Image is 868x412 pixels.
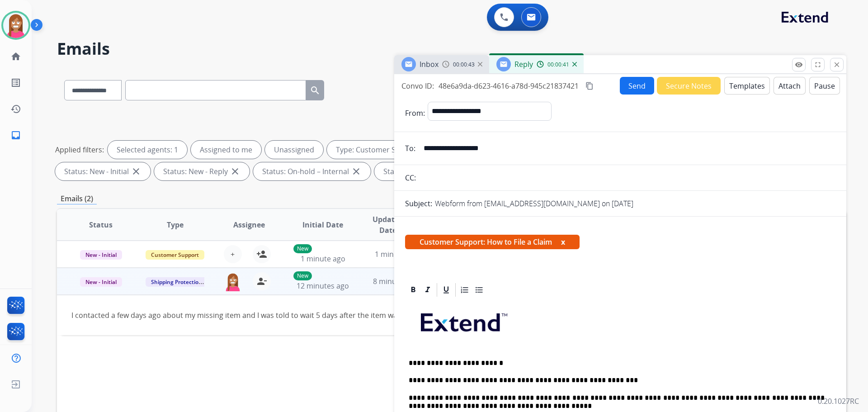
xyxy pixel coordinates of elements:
p: Emails (2) [57,193,97,204]
mat-icon: fullscreen [814,61,822,69]
div: Status: On-hold - Customer [374,162,498,180]
mat-icon: close [833,61,841,69]
button: Secure Notes [657,77,721,95]
span: 1 minute ago [375,249,420,259]
mat-icon: search [310,85,321,96]
div: Type: Customer Support [327,141,441,159]
span: 1 minute ago [301,254,345,264]
div: Status: New - Reply [154,162,250,180]
mat-icon: home [10,51,21,62]
span: Reply [514,59,533,69]
button: Attach [774,77,806,95]
span: New - Initial [80,250,122,260]
button: Templates [724,77,770,95]
div: Underline [439,283,453,297]
img: agent-avatar [224,272,242,291]
mat-icon: list_alt [10,77,21,88]
span: Updated Date [368,214,409,236]
mat-icon: close [351,166,362,177]
p: From: [405,108,425,118]
button: x [561,237,565,247]
p: To: [405,143,415,154]
mat-icon: history [10,104,21,114]
p: Webform from [EMAIL_ADDRESS][DOMAIN_NAME] on [DATE] [435,198,633,209]
p: Subject: [405,198,432,209]
div: I contacted a few days ago about my missing item and I was told to wait 5 days after the item was... [71,310,684,321]
img: avatar [3,13,28,38]
span: Status [89,219,113,230]
span: 8 minutes ago [373,276,421,286]
div: Unassigned [265,141,323,159]
span: Customer Support [146,250,204,260]
span: 00:00:43 [453,61,475,68]
span: New - Initial [80,277,122,287]
span: Type [167,219,184,230]
div: Bold [406,283,420,297]
mat-icon: close [131,166,142,177]
mat-icon: close [230,166,241,177]
div: Italic [421,283,434,297]
span: Shipping Protection [146,277,208,287]
div: Assigned to me [191,141,261,159]
div: Bullet List [472,283,486,297]
p: 0.20.1027RC [818,396,859,407]
span: Inbox [420,59,439,69]
div: Selected agents: 1 [108,141,187,159]
mat-icon: content_copy [585,82,594,90]
mat-icon: person_add [256,249,267,260]
button: + [224,245,242,263]
div: Status: New - Initial [55,162,151,180]
span: + [231,249,235,260]
button: Pause [809,77,840,95]
mat-icon: person_remove [256,276,267,287]
button: Send [620,77,654,95]
span: 48e6a9da-d623-4616-a78d-945c21837421 [439,81,579,91]
div: Status: On-hold – Internal [253,162,371,180]
p: Applied filters: [55,144,104,155]
mat-icon: remove_red_eye [795,61,803,69]
p: Convo ID: [401,81,434,91]
p: New [293,244,312,253]
span: Customer Support: How to File a Claim [405,235,580,249]
span: Initial Date [302,219,343,230]
p: New [293,271,312,280]
span: 00:00:41 [547,61,569,68]
mat-icon: inbox [10,130,21,141]
span: Assignee [233,219,265,230]
span: 12 minutes ago [297,281,349,291]
h2: Emails [57,40,846,58]
p: CC: [405,172,416,183]
div: Ordered List [458,283,472,297]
